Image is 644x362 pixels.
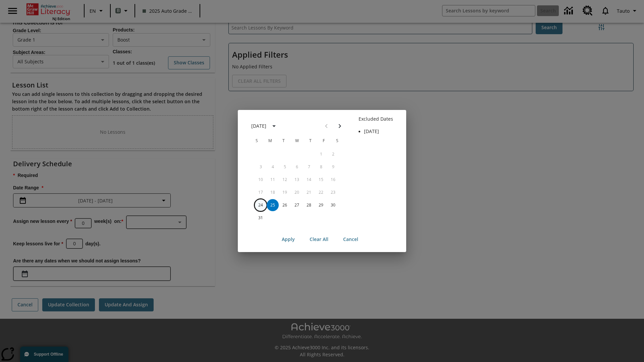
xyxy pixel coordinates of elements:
[264,134,276,147] span: Monday
[318,134,330,147] span: Friday
[276,233,300,246] button: Apply
[277,134,289,147] span: Tuesday
[315,199,327,211] button: 29
[267,199,279,211] button: 25
[291,199,303,211] button: 27
[304,134,316,147] span: Thursday
[333,119,346,133] button: Next month
[251,134,263,147] span: Sunday
[303,199,315,211] button: 28
[255,212,267,224] button: 31
[351,115,401,122] p: Excluded Dates
[338,233,364,246] button: Cancel
[268,120,280,132] button: calendar view is open, switch to year view
[291,134,303,147] span: Wednesday
[255,199,267,211] button: 24
[364,128,379,134] span: [DATE]
[331,134,343,147] span: Saturday
[251,122,266,129] div: [DATE]
[279,199,291,211] button: 26
[304,233,334,246] button: Clear All
[327,199,339,211] button: 30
